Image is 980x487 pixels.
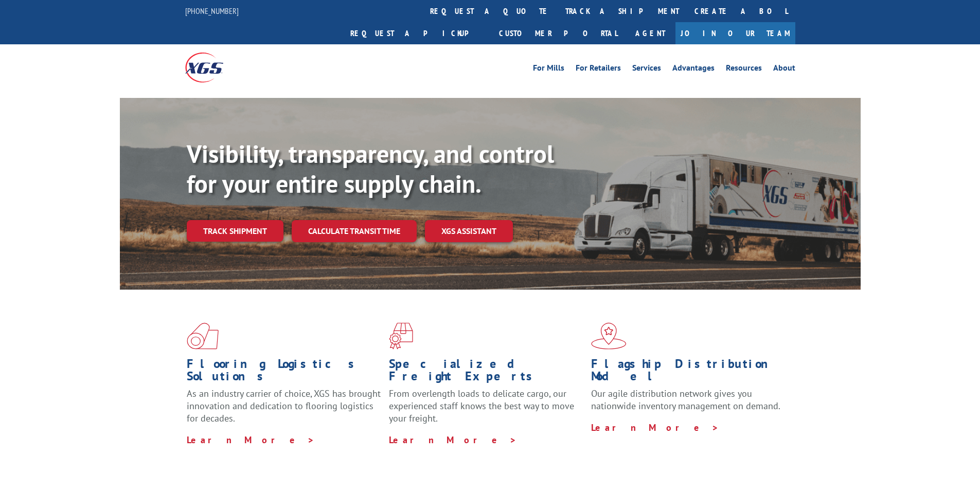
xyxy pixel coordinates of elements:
a: Resources [726,64,762,75]
h1: Flooring Logistics Solutions [187,358,381,388]
h1: Flagship Distribution Model [591,358,786,388]
h1: Specialized Freight Experts [389,358,583,388]
a: Calculate transit time [292,220,417,242]
a: Learn More > [187,434,315,446]
a: [PHONE_NUMBER] [185,6,239,16]
b: Visibility, transparency, and control for your entire supply chain. [187,138,554,199]
span: As an industry carrier of choice, XGS has brought innovation and dedication to flooring logistics... [187,388,381,424]
a: Agent [625,22,675,44]
p: From overlength loads to delicate cargo, our experienced staff knows the best way to move your fr... [389,388,583,433]
a: Advantages [672,64,715,75]
a: About [773,64,795,75]
a: For Retailers [576,64,621,75]
img: xgs-icon-flagship-distribution-model-red [591,323,627,349]
a: Track shipment [187,220,283,242]
a: Learn More > [389,434,517,446]
a: XGS ASSISTANT [425,220,513,242]
a: Request a pickup [343,22,491,44]
a: Learn More > [591,422,719,433]
span: Our agile distribution network gives you nationwide inventory management on demand. [591,388,780,412]
a: Customer Portal [491,22,625,44]
img: xgs-icon-focused-on-flooring-red [389,323,413,349]
a: Join Our Team [675,22,795,44]
a: Services [632,64,661,75]
a: For Mills [533,64,564,75]
img: xgs-icon-total-supply-chain-intelligence-red [187,323,219,349]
